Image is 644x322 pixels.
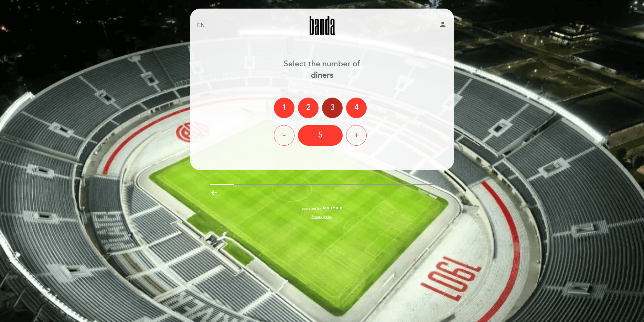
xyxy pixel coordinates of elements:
[311,70,333,80] b: diners
[323,207,342,210] img: MEITRE
[322,98,343,118] div: 3
[279,16,365,35] a: Banda
[274,98,294,118] div: 1
[210,189,218,197] i: arrow_backward
[302,206,342,211] a: powered by
[274,125,294,146] div: -
[298,98,319,118] div: 2
[346,125,367,146] div: +
[346,98,367,118] div: 4
[439,20,447,31] button: person
[302,206,321,211] span: powered by
[311,214,332,219] a: Privacy policy
[190,58,454,81] div: Select the number of
[298,125,343,146] div: 5
[439,20,447,29] i: person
